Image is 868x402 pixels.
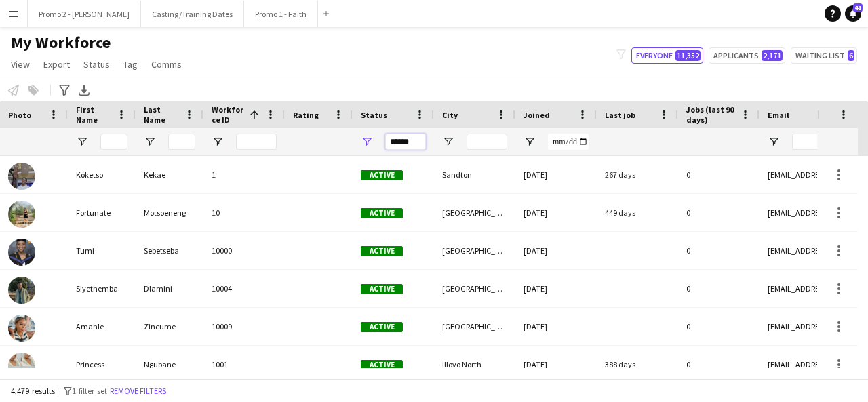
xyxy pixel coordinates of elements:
a: Comms [146,56,187,73]
span: Joined [524,110,550,120]
button: Open Filter Menu [361,136,373,148]
div: [DATE] [515,194,597,231]
button: Remove filters [107,384,169,399]
button: Promo 1 - Faith [244,1,318,27]
div: Kekae [136,156,203,193]
a: View [5,56,35,73]
input: Status Filter Input [385,134,426,150]
span: Status [361,110,387,120]
span: 2,171 [762,50,783,61]
button: Promo 2 - [PERSON_NAME] [28,1,141,27]
div: 0 [678,194,759,231]
app-action-btn: Advanced filters [56,82,73,98]
input: Last Name Filter Input [168,134,195,150]
a: Export [38,56,75,73]
div: [DATE] [515,308,597,345]
div: Fortunate [68,194,136,231]
img: Fortunate Motsoeneng [8,201,35,228]
button: Applicants2,171 [709,47,785,64]
div: Illovo North [434,346,515,383]
div: 388 days [597,346,678,383]
input: First Name Filter Input [100,134,127,150]
span: City [442,110,458,120]
span: My Workforce [11,33,111,53]
button: Open Filter Menu [524,136,536,148]
input: Workforce ID Filter Input [236,134,277,150]
span: Active [361,360,403,370]
div: [GEOGRAPHIC_DATA] [434,270,515,307]
span: 6 [848,50,854,61]
div: Amahle [68,308,136,345]
span: Active [361,246,403,256]
div: 1 [203,156,285,193]
div: 10 [203,194,285,231]
img: Koketso Kekae [8,163,35,190]
button: Open Filter Menu [212,136,224,148]
div: Ngubane [136,346,203,383]
app-action-btn: Export XLSX [76,82,92,98]
div: 1001 [203,346,285,383]
div: 449 days [597,194,678,231]
div: 10009 [203,308,285,345]
img: Tumi Sebetseba [8,239,35,266]
span: Active [361,170,403,180]
span: 1 filter set [72,386,107,396]
div: [DATE] [515,346,597,383]
input: Joined Filter Input [548,134,589,150]
div: [GEOGRAPHIC_DATA] [434,308,515,345]
div: [DATE] [515,156,597,193]
img: Princess Ngubane [8,353,35,380]
span: Active [361,284,403,294]
span: 11,352 [675,50,701,61]
span: Export [43,58,70,71]
div: Koketso [68,156,136,193]
div: [DATE] [515,232,597,269]
span: Rating [293,110,319,120]
span: Workforce ID [212,104,244,125]
div: Motsoeneng [136,194,203,231]
div: Siyethemba [68,270,136,307]
a: 41 [845,5,861,22]
div: Sebetseba [136,232,203,269]
div: 0 [678,232,759,269]
div: [DATE] [515,270,597,307]
span: First Name [76,104,111,125]
div: 10000 [203,232,285,269]
span: View [11,58,30,71]
button: Waiting list6 [791,47,857,64]
div: 10004 [203,270,285,307]
span: Last Name [144,104,179,125]
button: Open Filter Menu [768,136,780,148]
div: 0 [678,270,759,307]
button: Open Filter Menu [144,136,156,148]
div: [GEOGRAPHIC_DATA] [434,194,515,231]
span: Email [768,110,789,120]
span: Last job [605,110,635,120]
div: Zincume [136,308,203,345]
span: Jobs (last 90 days) [686,104,735,125]
div: 0 [678,346,759,383]
span: Active [361,322,403,332]
input: City Filter Input [467,134,507,150]
div: Dlamini [136,270,203,307]
div: 0 [678,156,759,193]
img: Siyethemba Dlamini [8,277,35,304]
a: Tag [118,56,143,73]
div: 0 [678,308,759,345]
div: Tumi [68,232,136,269]
button: Casting/Training Dates [141,1,244,27]
span: Active [361,208,403,218]
div: Princess [68,346,136,383]
img: Amahle Zincume [8,315,35,342]
a: Status [78,56,115,73]
button: Everyone11,352 [631,47,703,64]
div: 267 days [597,156,678,193]
span: Comms [151,58,182,71]
div: Sandton [434,156,515,193]
button: Open Filter Menu [442,136,454,148]
button: Open Filter Menu [76,136,88,148]
span: 41 [853,3,863,12]
div: [GEOGRAPHIC_DATA] [434,232,515,269]
span: Status [83,58,110,71]
span: Photo [8,110,31,120]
